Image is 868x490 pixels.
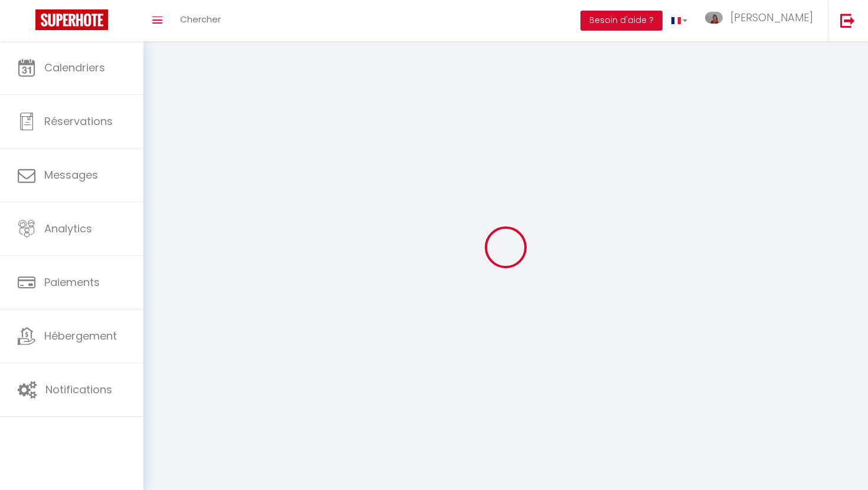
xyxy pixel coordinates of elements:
[44,275,100,290] span: Paiements
[44,167,98,182] span: Messages
[818,437,859,481] iframe: Chat
[35,9,108,30] img: Super Booking
[840,13,855,28] img: logout
[180,13,221,25] span: Chercher
[44,60,105,75] span: Calendriers
[705,12,723,24] img: ...
[44,328,117,343] span: Hébergement
[580,11,663,31] button: Besoin d'aide ?
[45,382,112,397] span: Notifications
[44,114,113,129] span: Réservations
[9,5,45,40] button: Ouvrir le widget de chat LiveChat
[730,10,813,25] span: [PERSON_NAME]
[44,221,92,236] span: Analytics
